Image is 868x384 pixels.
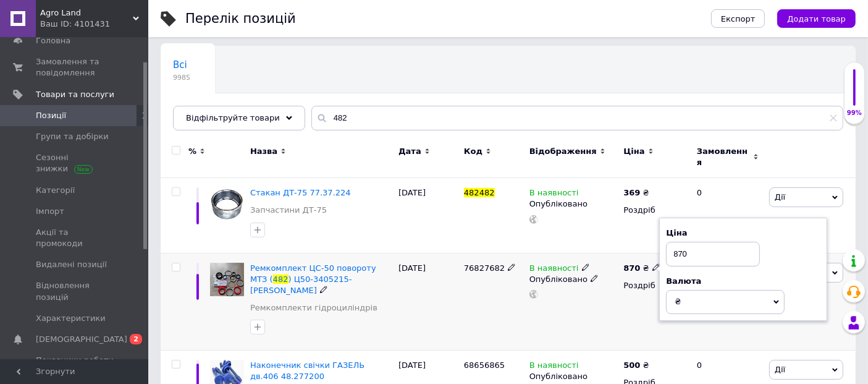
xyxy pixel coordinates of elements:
span: Показники роботи компанії [36,355,114,377]
div: Ціна [666,228,820,239]
input: Пошук по назві позиції, артикулу і пошуковим запитам [311,106,843,130]
div: Роздріб [623,205,686,216]
span: В наявності [529,361,579,373]
img: Стакан ДТ-75 77.37.224 [210,187,244,221]
div: ₴ [623,263,660,274]
span: Назва [250,146,277,157]
span: Акції та промокоди [36,227,114,249]
button: Експорт [711,9,765,28]
span: Відновлення позицій [36,280,114,302]
span: 2 [130,334,142,344]
div: Роздріб [623,280,686,291]
span: ₴ [675,297,681,306]
a: Запчастини ДТ-75 [250,205,327,216]
span: Додати товар [787,14,846,23]
span: Категорії [36,185,75,196]
span: Експорт [721,14,756,23]
div: Опубліковано [529,274,618,285]
span: 76827682 [464,263,505,273]
span: 482 [273,275,289,284]
span: [DEMOGRAPHIC_DATA] [36,334,127,345]
div: [DATE] [395,253,461,351]
button: Додати товар [777,9,856,28]
span: Позиції [36,110,66,121]
a: Наконечник свічки ГАЗЕЛЬ дв.406 48.277200 [250,361,364,381]
span: Дії [775,365,785,374]
span: Групи та добірки [36,131,109,142]
span: Ціна [623,146,644,157]
a: Ремкомплект ЦС-50 повороту МТЗ (482) Ц50-3405215-[PERSON_NAME] [250,263,376,295]
div: ₴ [623,187,649,198]
img: Ремкомплект ЦС-50 повороту МТЗ (482) Ц50-3405215-А [210,263,244,297]
span: Сезонні знижки [36,152,114,174]
span: Agro Land [40,7,133,19]
span: 68656865 [464,361,505,370]
span: Видалені позиції [36,259,107,270]
span: Імпорт [36,206,64,217]
span: 9985 [173,73,190,82]
div: Опубліковано [529,371,618,382]
b: 369 [623,188,640,197]
div: 0 [689,178,766,253]
div: Валюта [666,276,820,287]
span: В наявності [529,263,579,276]
a: Стакан ДТ-75 77.37.224 [250,188,351,197]
span: Характеристики [36,313,106,324]
span: Всі [173,59,187,70]
span: Замовлення та повідомлення [36,56,114,79]
span: % [188,146,196,157]
span: Дата [398,146,421,157]
div: ₴ [623,360,649,371]
b: 870 [623,263,640,273]
span: Код [464,146,482,157]
b: 500 [623,361,640,370]
span: Дії [775,192,785,202]
span: Товари та послуги [36,89,114,100]
div: Перелік позицій [185,12,296,25]
span: Замовлення [697,146,750,168]
span: Відфільтруйте товари [186,113,280,122]
div: Ваш ID: 4101431 [40,19,148,30]
span: ) Ц50-3405215-[PERSON_NAME] [250,275,352,295]
div: 99% [845,109,864,117]
div: Опубліковано [529,198,618,210]
span: Відображення [529,146,597,157]
span: Головна [36,35,70,46]
div: [DATE] [395,178,461,253]
span: Ремкомплект ЦС-50 повороту МТЗ ( [250,263,376,284]
a: Ремкомплекти гідроциліндрів [250,302,377,314]
span: 482 [464,188,479,197]
span: В наявності [529,188,579,201]
span: 482 [479,188,495,197]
